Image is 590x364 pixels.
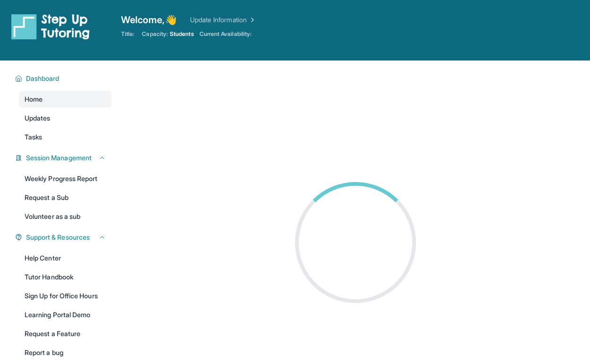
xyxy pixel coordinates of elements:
span: Title: [121,30,134,38]
a: Learning Portal Demo [19,306,112,323]
a: Tasks [19,129,112,146]
a: Home [19,91,112,108]
span: Capacity: [142,30,168,38]
button: Session Management [22,153,106,163]
img: Chevron Right [247,15,256,25]
a: Help Center [19,250,112,267]
a: Report a bug [19,344,112,361]
a: Request a Sub [19,189,112,206]
a: Weekly Progress Report [19,170,112,187]
a: Update Information [190,15,256,25]
span: Session Management [26,153,92,163]
span: Welcome, 👋 [121,13,177,26]
button: Dashboard [22,74,106,83]
a: Sign Up for Office Hours [19,287,112,304]
img: logo [11,13,90,40]
button: Support & Resources [22,233,106,242]
span: Tasks [25,132,42,142]
a: Request a Feature [19,325,112,342]
span: Support & Resources [26,233,90,242]
span: Current Availability: [200,30,252,38]
span: Dashboard [26,74,60,83]
a: Tutor Handbook [19,269,112,286]
span: Home [25,95,43,104]
span: Updates [25,113,51,123]
a: Updates [19,110,112,127]
a: Volunteer as a sub [19,208,112,225]
span: Students [170,30,194,38]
